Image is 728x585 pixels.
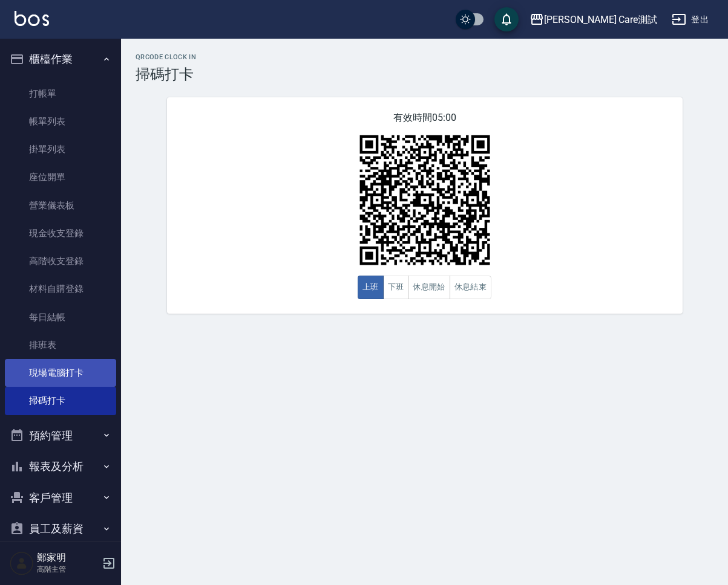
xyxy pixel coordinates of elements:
button: 櫃檯作業 [5,44,116,75]
h2: QRcode Clock In [136,53,713,61]
button: 員工及薪資 [5,513,116,545]
img: Logo [15,11,49,26]
a: 排班表 [5,331,116,359]
a: 掛單列表 [5,135,116,163]
a: 打帳單 [5,80,116,108]
button: 客戶管理 [5,482,116,514]
p: 高階主管 [37,564,99,575]
button: 休息結束 [450,276,492,299]
a: 座位開單 [5,163,116,191]
h5: 鄭家明 [37,552,99,564]
img: Person [10,551,34,575]
button: 下班 [383,276,409,299]
button: 上班 [358,276,384,299]
div: 有效時間 05:00 [167,97,683,314]
button: save [494,7,519,31]
button: 預約管理 [5,420,116,451]
button: [PERSON_NAME] Care測試 [525,7,662,32]
a: 材料自購登錄 [5,275,116,303]
a: 掃碼打卡 [5,387,116,415]
button: 報表及分析 [5,451,116,482]
a: 每日結帳 [5,303,116,331]
button: 登出 [667,8,713,31]
a: 現金收支登錄 [5,219,116,247]
a: 現場電腦打卡 [5,359,116,387]
a: 帳單列表 [5,108,116,135]
div: [PERSON_NAME] Care測試 [544,12,657,27]
button: 休息開始 [408,276,450,299]
a: 高階收支登錄 [5,247,116,275]
h3: 掃碼打卡 [136,66,713,83]
a: 營業儀表板 [5,192,116,219]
